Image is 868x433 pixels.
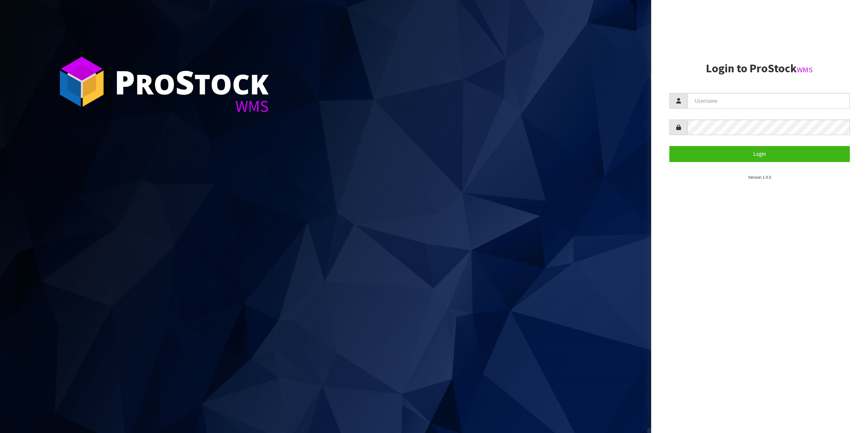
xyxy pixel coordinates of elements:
div: WMS [114,98,269,114]
span: P [114,60,135,104]
button: Login [669,146,850,162]
h2: Login to ProStock [669,62,850,75]
img: ProStock Cube [54,54,109,109]
span: S [175,60,194,104]
small: Version 1.0.0 [748,174,771,180]
small: WMS [797,65,813,74]
div: ro tock [114,65,269,98]
input: Username [687,93,850,109]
